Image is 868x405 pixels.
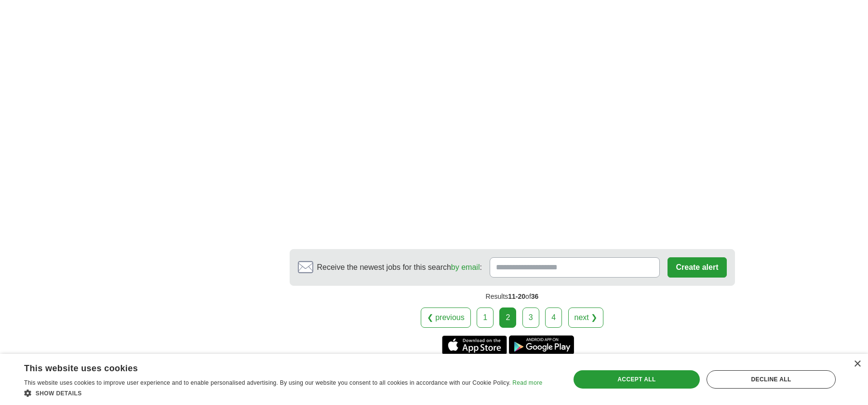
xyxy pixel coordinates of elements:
div: Close [854,361,861,368]
a: Get the iPhone app [442,335,507,355]
a: by email [451,263,480,271]
button: Create alert [668,257,726,278]
a: Get the Android app [509,335,574,355]
span: 36 [531,293,539,300]
div: Show details [24,388,542,398]
span: Show details [36,390,82,397]
span: This website uses cookies to improve user experience and to enable personalised advertising. By u... [24,379,511,386]
div: This website uses cookies [24,360,518,374]
a: Read more, opens a new window [512,379,542,386]
a: ❮ previous [421,307,471,328]
div: 2 [499,307,516,328]
span: 11-20 [508,293,525,300]
a: next ❯ [568,307,604,328]
a: 4 [545,307,562,328]
div: Accept all [574,370,700,389]
div: Decline all [707,370,836,389]
a: 3 [522,307,539,328]
div: Results of [290,286,735,307]
span: Receive the newest jobs for this search : [317,262,482,273]
a: 1 [477,307,494,328]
